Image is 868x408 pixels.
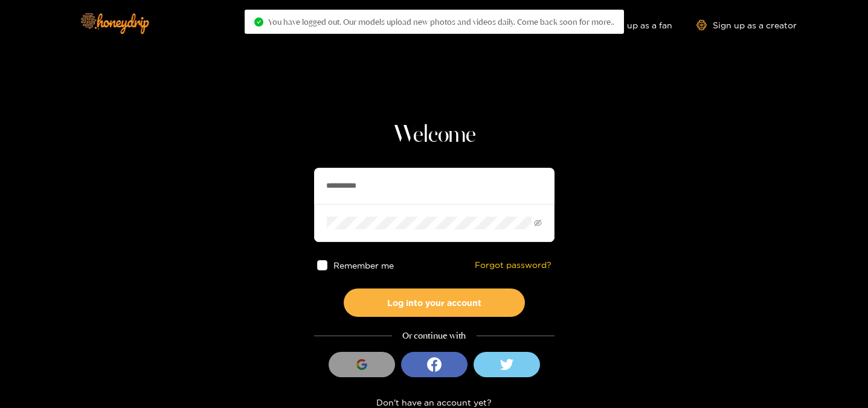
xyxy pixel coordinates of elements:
a: Forgot password? [475,260,551,270]
span: Remember me [333,261,393,270]
span: check-circle [254,18,263,27]
h1: Welcome [314,121,555,150]
button: Log into your account [344,288,525,317]
div: Or continue with [314,329,555,343]
span: You have logged out. Our models upload new photos and videos daily. Come back soon for more.. [268,17,614,27]
a: Sign up as a creator [696,20,797,30]
span: eye-invisible [534,219,542,227]
a: Sign up as a fan [590,20,672,30]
